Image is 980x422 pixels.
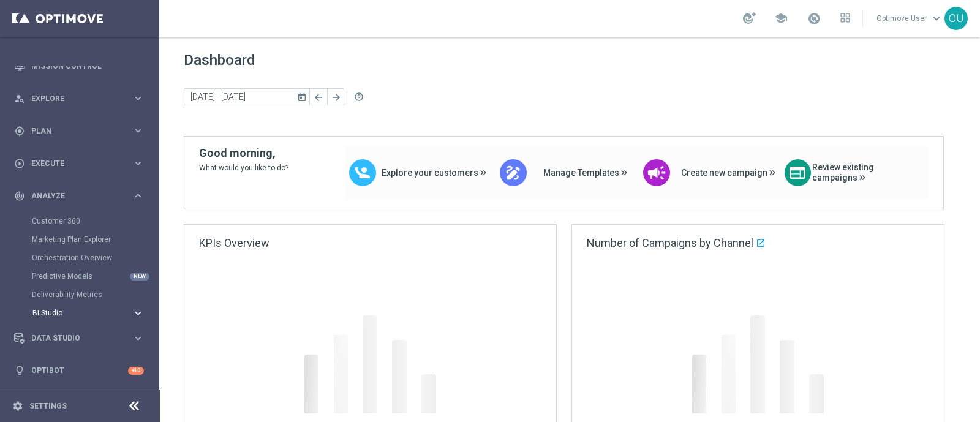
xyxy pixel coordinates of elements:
div: NEW [130,273,149,281]
div: Analyze [14,190,132,202]
a: Mission Control [31,50,144,82]
a: Optimove Userkeyboard_arrow_down [875,9,944,28]
div: Marketing Plan Explorer [32,230,158,249]
i: lightbulb [14,365,25,376]
span: keyboard_arrow_down [930,12,943,25]
div: BI Studio [32,304,158,322]
div: Orchestration Overview [32,249,158,267]
span: school [774,12,788,25]
button: BI Studio keyboard_arrow_right [32,308,145,318]
i: keyboard_arrow_right [132,190,144,202]
a: Settings [29,402,67,410]
i: keyboard_arrow_right [132,92,144,104]
div: Predictive Models [32,267,158,285]
a: Customer 360 [32,216,127,226]
span: Analyze [31,192,132,200]
div: Customer 360 [32,212,158,230]
i: keyboard_arrow_right [132,333,144,344]
div: Execute [14,158,132,169]
span: Data Studio [31,334,132,342]
span: Execute [31,160,132,167]
button: person_search Explore keyboard_arrow_right [13,94,145,104]
i: play_circle_outline [14,158,25,169]
div: Mission Control [14,50,144,82]
div: BI Studio [32,309,132,317]
i: settings [12,401,23,412]
i: keyboard_arrow_right [132,307,144,319]
a: Predictive Models [32,271,127,281]
button: gps_fixed Plan keyboard_arrow_right [13,126,145,136]
button: Mission Control [13,61,145,71]
i: gps_fixed [14,126,25,137]
div: Optibot [14,355,144,387]
button: lightbulb Optibot +10 [13,366,145,375]
div: Plan [14,126,132,137]
span: Explore [31,95,132,102]
a: Optibot [31,355,128,387]
div: Explore [14,93,132,104]
button: Data Studio keyboard_arrow_right [13,333,145,343]
span: Plan [31,127,132,135]
div: OU [944,7,968,30]
a: Marketing Plan Explorer [32,235,127,244]
i: track_changes [14,190,25,202]
i: keyboard_arrow_right [132,157,144,169]
a: Orchestration Overview [32,253,127,263]
div: +10 [128,367,144,375]
div: Deliverability Metrics [32,285,158,304]
div: Data Studio [14,333,132,344]
a: Deliverability Metrics [32,290,127,300]
i: person_search [14,93,25,104]
span: BI Studio [32,309,120,317]
i: keyboard_arrow_right [132,125,144,137]
button: play_circle_outline Execute keyboard_arrow_right [13,159,145,168]
button: track_changes Analyze keyboard_arrow_right [13,191,145,201]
